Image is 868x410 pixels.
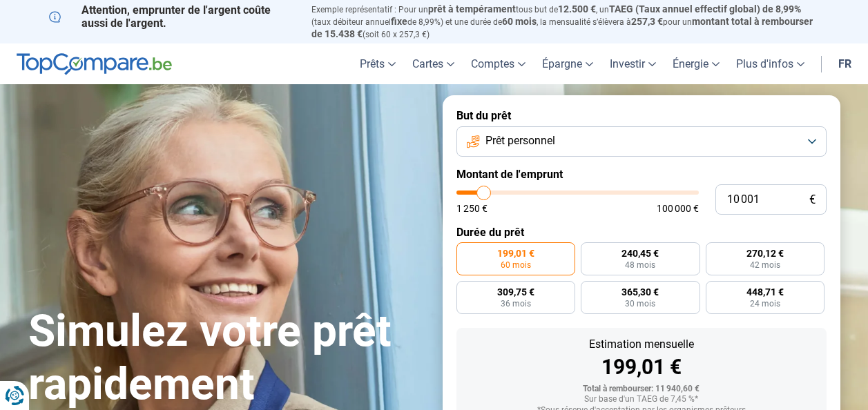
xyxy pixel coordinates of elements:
a: Prêts [351,43,404,84]
span: € [809,194,816,206]
span: TAEG (Taux annuel effectif global) de 8,99% [609,3,801,14]
p: Exemple représentatif : Pour un tous but de , un (taux débiteur annuel de 8,99%) et une durée de ... [311,3,820,40]
span: 257,3 € [631,16,663,27]
span: 365,30 € [621,287,659,297]
span: 60 mois [502,16,537,27]
button: Prêt personnel [456,126,827,157]
span: 100 000 € [657,204,699,213]
a: Comptes [463,43,534,84]
span: 309,75 € [497,287,534,297]
label: But du prêt [456,109,827,122]
div: Estimation mensuelle [467,339,816,350]
a: fr [830,43,860,84]
img: TopCompare [17,53,172,75]
span: 60 mois [501,261,531,269]
span: Prêt personnel [485,133,555,148]
span: 1 250 € [456,204,488,213]
a: Investir [601,43,664,84]
p: Attention, emprunter de l'argent coûte aussi de l'argent. [49,3,295,30]
span: 199,01 € [497,248,534,258]
span: 270,12 € [746,248,784,258]
span: prêt à tempérament [428,3,516,14]
div: 199,01 € [467,357,816,378]
a: Épargne [534,43,601,84]
span: 24 mois [750,300,780,308]
span: 12.500 € [558,3,596,14]
span: 42 mois [750,261,780,269]
a: Plus d'infos [728,43,813,84]
span: montant total à rembourser de 15.438 € [311,16,813,39]
span: 240,45 € [621,248,659,258]
span: 30 mois [625,300,655,308]
span: 448,71 € [746,287,784,297]
div: Sur base d'un TAEG de 7,45 %* [467,395,816,404]
a: Cartes [404,43,463,84]
div: Total à rembourser: 11 940,60 € [467,384,816,394]
label: Montant de l'emprunt [456,168,827,181]
span: 48 mois [625,261,655,269]
span: 36 mois [501,300,531,308]
span: fixe [391,16,407,27]
label: Durée du prêt [456,226,827,239]
a: Énergie [664,43,728,84]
